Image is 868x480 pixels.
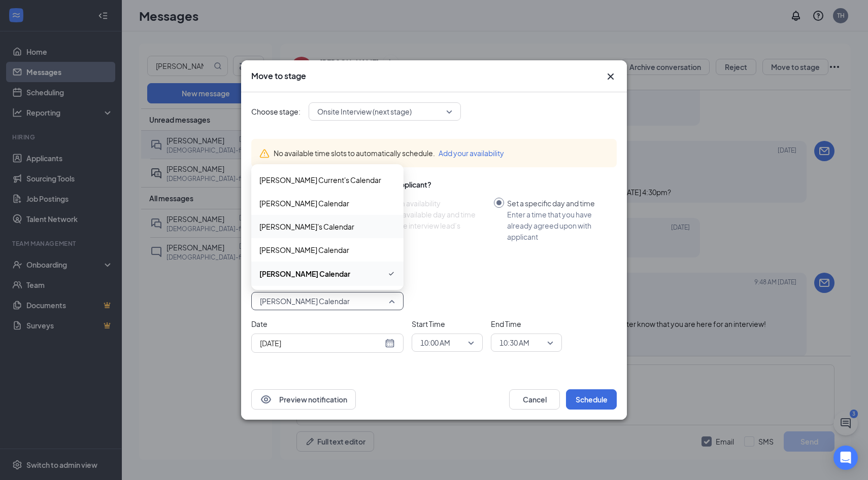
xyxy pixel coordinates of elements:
[605,70,617,83] button: Close
[251,318,404,329] span: Date
[365,198,486,209] div: Select from availability
[251,70,306,82] h3: Move to stage
[251,389,356,410] button: EyePreview notification
[260,293,350,309] span: [PERSON_NAME] Calendar
[317,104,412,119] span: Onsite Interview (next stage)
[412,318,483,329] span: Start Time
[259,244,349,255] span: [PERSON_NAME] Calendar
[509,389,560,410] button: Cancel
[420,335,450,350] span: 10:00 AM
[507,198,609,209] div: Set a specific day and time
[605,70,617,83] svg: Cross
[566,389,617,410] button: Schedule
[387,268,395,280] svg: Checkmark
[365,209,486,242] div: Choose an available day and time slot from the interview lead’s calendar
[833,446,858,470] div: Open Intercom Messenger
[259,174,381,186] span: [PERSON_NAME] Current's Calendar
[251,106,301,117] span: Choose stage:
[259,221,354,232] span: [PERSON_NAME]'s Calendar
[260,338,383,349] input: Aug 27, 2025
[259,149,270,159] svg: Warning
[491,318,562,329] span: End Time
[251,179,617,190] div: How do you want to schedule time with the applicant?
[260,393,272,405] svg: Eye
[259,198,349,209] span: [PERSON_NAME] Calendar
[439,147,504,159] button: Add your availability
[499,335,529,350] span: 10:30 AM
[507,209,609,242] div: Enter a time that you have already agreed upon with applicant
[274,147,609,159] div: No available time slots to automatically schedule.
[259,268,350,279] span: [PERSON_NAME] Calendar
